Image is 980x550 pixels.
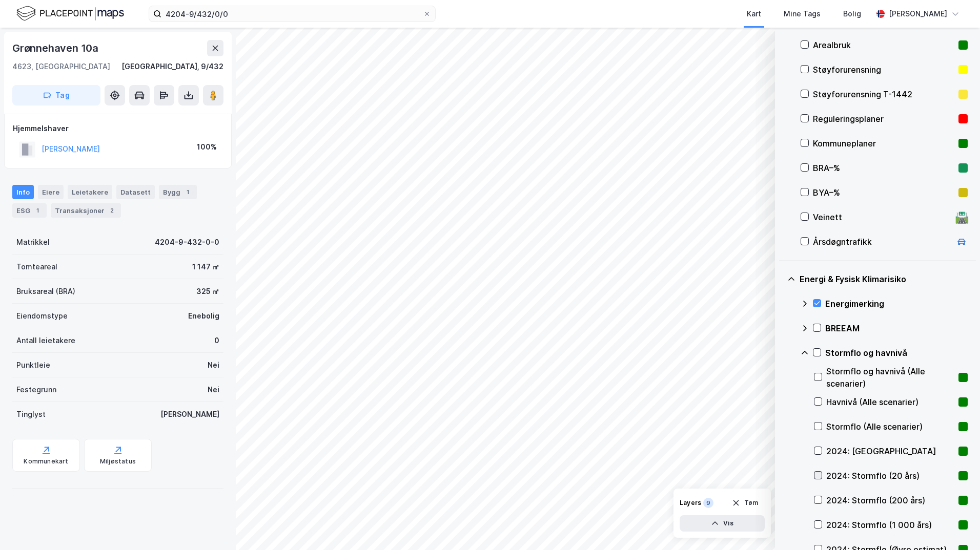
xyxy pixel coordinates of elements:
[13,122,223,135] div: Hjemmelshaver
[160,408,219,420] div: [PERSON_NAME]
[889,8,947,20] div: [PERSON_NAME]
[192,261,219,273] div: 1 147 ㎡
[38,185,64,199] div: Eiere
[813,88,954,100] div: Støyforurensning T-1442
[12,85,100,105] button: Tag
[929,501,980,550] iframe: Chat Widget
[188,310,219,322] div: Enebolig
[16,310,68,322] div: Eiendomstype
[155,236,219,248] div: 4204-9-432-0-0
[813,186,954,199] div: BYA–%
[24,457,68,466] div: Kommunekart
[121,60,223,73] div: [GEOGRAPHIC_DATA], 9/432
[32,205,43,216] div: 1
[68,185,112,199] div: Leietakere
[813,137,954,150] div: Kommuneplaner
[800,273,968,285] div: Energi & Fysisk Klimarisiko
[16,261,57,273] div: Tomteareal
[12,185,34,199] div: Info
[825,322,968,334] div: BREEAM
[826,445,954,457] div: 2024: [GEOGRAPHIC_DATA]
[16,236,50,248] div: Matrikkel
[784,8,821,20] div: Mine Tags
[214,334,219,347] div: 0
[813,162,954,174] div: BRA–%
[159,185,197,199] div: Bygg
[116,185,155,199] div: Datasett
[12,60,110,73] div: 4623, [GEOGRAPHIC_DATA]
[826,365,954,390] div: Stormflo og havnivå (Alle scenarier)
[107,205,117,216] div: 2
[825,347,968,359] div: Stormflo og havnivå
[826,470,954,482] div: 2024: Stormflo (20 års)
[813,113,954,125] div: Reguleringsplaner
[51,203,121,218] div: Transaksjoner
[16,408,46,420] div: Tinglyst
[161,6,423,22] input: Søk på adresse, matrikkel, gårdeiere, leietakere eller personer
[843,8,861,20] div: Bolig
[182,187,193,197] div: 1
[12,203,47,218] div: ESG
[16,5,124,23] img: logo.f888ab2527a4732fd821a326f86c7f29.svg
[208,359,219,371] div: Nei
[813,64,954,76] div: Støyforurensning
[208,384,219,396] div: Nei
[725,495,765,511] button: Tøm
[100,457,136,466] div: Miljøstatus
[16,359,50,371] div: Punktleie
[16,334,75,347] div: Antall leietakere
[16,285,75,298] div: Bruksareal (BRA)
[196,285,219,298] div: 325 ㎡
[703,498,713,508] div: 9
[12,40,100,56] div: Grønnehaven 10a
[955,210,969,224] div: 🛣️
[197,141,217,153] div: 100%
[680,515,765,532] button: Vis
[16,384,56,396] div: Festegrunn
[747,8,761,20] div: Kart
[826,519,954,531] div: 2024: Stormflo (1 000 års)
[813,211,951,223] div: Veinett
[813,39,954,51] div: Arealbruk
[680,499,701,507] div: Layers
[826,396,954,408] div: Havnivå (Alle scenarier)
[826,420,954,433] div: Stormflo (Alle scenarier)
[813,236,951,248] div: Årsdøgntrafikk
[825,298,968,310] div: Energimerking
[826,494,954,506] div: 2024: Stormflo (200 års)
